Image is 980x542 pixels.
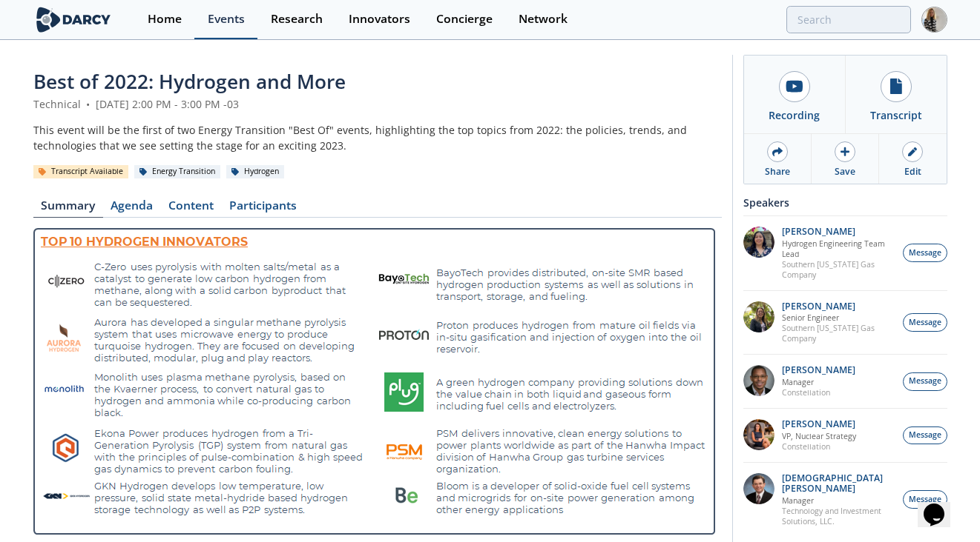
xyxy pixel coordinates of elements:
[870,107,922,123] div: Transcript
[782,301,895,312] p: [PERSON_NAME]
[782,227,895,237] p: [PERSON_NAME]
[103,200,161,218] a: Agenda
[519,13,568,25] div: Network
[161,200,222,218] a: Content
[33,165,129,178] div: Transcript Available
[769,107,820,123] div: Recording
[782,419,856,429] p: [PERSON_NAME]
[782,377,855,387] p: Manager
[33,96,722,112] div: Technical [DATE] 2:00 PM - 3:00 PM -03
[903,313,947,332] button: Message
[743,365,775,396] img: YkGFfnKYT4erdBnyv6Z0
[782,238,895,259] p: Hydrogen Engineering Team Lead
[349,13,410,25] div: Innovators
[743,301,775,332] img: TpBhW5UTB2PTOQ22Obnq
[845,56,947,133] a: Transcript
[786,6,911,33] input: Advanced Search
[743,419,775,450] img: rI6EyuTnSqrZsEPYIALA
[743,190,947,215] div: Speakers
[33,200,103,218] a: Summary
[909,317,941,329] span: Message
[879,134,946,184] a: Edit
[743,473,775,504] img: fC0wGcvRaiDHe8mhrJdr
[909,375,941,387] span: Message
[909,494,941,506] span: Message
[765,165,790,178] div: Share
[134,165,221,178] div: Energy Transition
[909,247,941,259] span: Message
[903,490,947,509] button: Message
[782,506,895,526] p: Technology and Investment Solutions, LLC.
[33,68,346,95] span: Best of 2022: Hydrogen and More
[782,441,856,452] p: Constellation
[903,426,947,445] button: Message
[903,244,947,262] button: Message
[436,13,493,25] div: Concierge
[33,228,715,535] img: Image
[909,429,941,441] span: Message
[84,97,93,111] span: •
[782,473,895,494] p: [DEMOGRAPHIC_DATA][PERSON_NAME]
[743,227,775,258] img: 0awEz0XQoegE2SToIpMp
[208,13,245,25] div: Events
[148,13,182,25] div: Home
[904,165,921,178] div: Edit
[271,13,323,25] div: Research
[744,56,846,133] a: Recording
[33,122,722,153] div: This event will be the first of two Energy Transition "Best Of" events, highlighting the top topi...
[921,7,947,33] img: Profile
[782,323,895,344] p: Southern [US_STATE] Gas Company
[903,372,947,391] button: Message
[782,431,856,441] p: VP, Nuclear Strategy
[782,259,895,280] p: Southern [US_STATE] Gas Company
[918,483,965,527] iframe: chat widget
[835,165,855,178] div: Save
[222,200,305,218] a: Participants
[782,312,895,323] p: Senior Engineer
[782,495,895,506] p: Manager
[782,387,855,398] p: Constellation
[226,165,285,178] div: Hydrogen
[782,365,855,375] p: [PERSON_NAME]
[33,7,114,33] img: logo-wide.svg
